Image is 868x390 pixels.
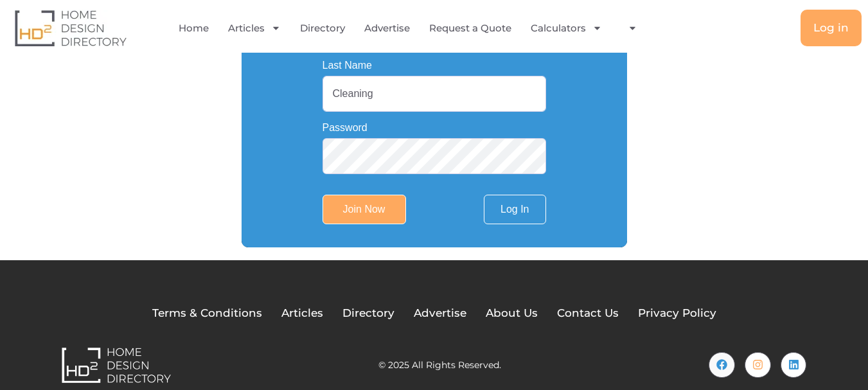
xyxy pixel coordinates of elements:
a: Log in [801,10,862,46]
input: Join Now [323,195,406,224]
a: Log In [484,195,545,224]
a: Terms & Conditions [152,305,262,322]
a: Contact Us [557,305,619,322]
a: Articles [228,13,281,43]
a: Directory [300,13,345,43]
a: Advertise [414,305,466,322]
a: Directory [342,305,394,322]
a: Articles [281,305,323,322]
h2: © 2025 All Rights Reserved. [378,360,501,369]
a: Request a Quote [429,13,511,43]
a: Calculators [531,13,602,43]
label: Last Name [323,60,372,71]
a: About Us [486,305,538,322]
a: Advertise [364,13,410,43]
a: Home [179,13,209,43]
span: Log in [813,22,849,33]
a: Privacy Policy [638,305,716,322]
nav: Menu [177,13,648,43]
label: Password [323,123,368,133]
